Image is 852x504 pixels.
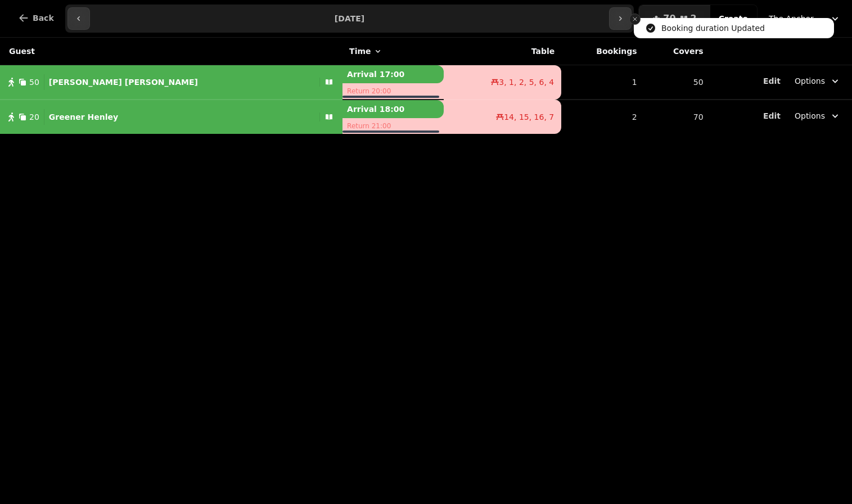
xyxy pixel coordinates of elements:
[644,38,710,65] th: Covers
[644,100,710,134] td: 70
[342,65,444,83] p: Arrival 17:00
[499,76,554,88] span: 3, 1, 2, 5, 6, 4
[710,5,757,32] button: Create
[763,112,781,120] span: Edit
[763,110,781,121] button: Edit
[644,65,710,100] td: 50
[29,111,39,123] span: 20
[444,38,562,65] th: Table
[9,4,63,31] button: Back
[762,8,848,29] button: The Anchor Inn
[342,118,444,134] p: Return 21:00
[763,77,781,85] span: Edit
[795,75,825,87] span: Options
[33,14,54,22] span: Back
[342,83,444,99] p: Return 20:00
[504,111,554,123] span: 14, 15, 16, 7
[639,5,710,32] button: 702
[561,100,643,134] td: 2
[763,75,781,87] button: Edit
[349,46,371,57] span: Time
[795,110,825,121] span: Options
[349,46,382,57] button: Time
[629,13,641,25] button: Close toast
[342,100,444,118] p: Arrival 18:00
[788,106,848,126] button: Options
[661,22,765,34] div: Booking duration Updated
[561,38,643,65] th: Bookings
[29,76,39,88] span: 50
[788,71,848,91] button: Options
[561,65,643,100] td: 1
[49,76,198,88] p: [PERSON_NAME] [PERSON_NAME]
[49,111,118,123] p: Greener Henley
